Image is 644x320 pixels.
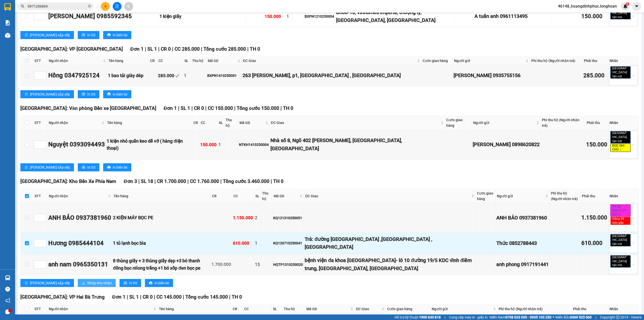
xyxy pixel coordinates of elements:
[20,31,74,39] button: sort-ascending[PERSON_NAME] sắp xếp
[24,92,28,96] span: sort-ascending
[273,215,303,221] div: KQ121310250051
[473,120,535,125] span: Người gửi
[129,294,139,300] span: SL 1
[283,105,293,111] span: TH 0
[201,46,202,52] span: |
[255,214,260,221] div: 2
[490,314,551,320] span: Miền Nam
[175,74,179,78] span: check
[158,72,182,79] div: 285.000
[238,130,270,159] td: NTKH1410250004
[224,116,238,130] th: Thu hộ
[274,193,299,199] span: Mã GD
[208,105,233,111] span: CC 150.000
[40,17,100,26] span: CÔNG TY TNHH CHUYỂN PHÁT NHANH BẢO AN
[34,10,103,15] span: Ngày in phiếu: 10:44 ngày
[30,165,70,170] span: [PERSON_NAME] sắp xếp
[616,315,620,319] span: copyright
[581,189,608,203] th: Phải thu
[610,58,637,63] div: Nhãn
[82,281,85,285] span: download
[619,213,621,216] span: close
[119,279,141,287] button: printerIn DS
[48,140,105,149] div: Nguyệt 0393094493
[21,5,24,8] span: search
[161,46,171,52] span: CR 0
[48,239,111,248] div: Hương 0985444104
[610,131,631,143] span: [GEOGRAPHIC_DATA] tận nơi
[212,261,231,268] div: 1.700.000
[129,280,137,286] span: In DS
[35,2,102,9] strong: PHIẾU DÁN LÊN HÀNG
[24,281,28,285] span: sort-ascending
[619,148,622,151] span: close
[554,3,621,9] span: 46148_hoangdinhphuc.longhoan
[254,189,261,203] th: SL
[183,294,184,300] span: |
[5,298,10,303] span: notification
[107,166,111,170] span: printer
[570,315,592,319] strong: 0369 525 060
[550,189,581,203] th: Phí thu hộ (Người nhận trả)
[49,120,101,125] span: Người nhận
[272,305,283,313] th: SL
[5,309,10,314] span: message
[305,257,474,272] div: bệnh viện đa khoa [GEOGRAPHIC_DATA]- lô 10 đường 19/5 KDC vĩnh điềm trung, [GEOGRAPHIC_DATA], [GE...
[108,72,148,79] div: 1 bao tải giày dép
[233,214,253,221] div: 1.150.000
[231,305,243,313] th: CR
[24,166,28,170] span: sort-ascending
[270,137,444,152] div: Nhà số 8, Ngõ 402 [PERSON_NAME], [GEOGRAPHIC_DATA], [GEOGRAPHIC_DATA]
[610,255,631,268] span: [GEOGRAPHIC_DATA] tận nơi
[127,294,128,300] span: |
[107,92,111,96] span: printer
[220,178,222,184] span: |
[113,257,210,272] div: 8 thùng giấy + 3 thùng giấy dẹp +3 bó thanh đồng bọc nilong trắng +1 bó xốp đen bọc pe
[454,58,525,63] span: Người gửi
[610,7,631,19] span: [GEOGRAPHIC_DATA] tận nơi
[271,178,272,184] span: |
[250,46,260,52] span: TH 0
[223,178,269,184] span: Tổng cước 3.460.000
[48,12,158,21] div: [PERSON_NAME] 0985592345
[623,16,625,18] span: close
[113,165,127,170] span: In biên lai
[273,178,284,184] span: TH 0
[610,234,631,246] span: [GEOGRAPHIC_DATA] tận nơi
[49,58,102,63] span: Người nhận
[265,13,285,20] div: 150.000
[218,116,224,130] th: SL
[623,140,625,142] span: close
[234,105,235,111] span: |
[610,306,637,312] div: Nhãn
[33,57,48,65] th: STT
[178,105,179,111] span: |
[187,178,189,184] span: |
[124,2,133,11] button: aim
[181,105,190,111] span: SL 1
[610,144,631,152] span: ĐỌC GHI CHÚ
[243,305,272,313] th: CC
[149,57,157,65] th: CR
[30,32,70,38] span: [PERSON_NAME] sắp xếp
[112,189,211,203] th: Tên hàng
[87,32,95,38] span: In DS
[304,6,335,27] td: BXPN1210250004
[473,141,540,148] div: [PERSON_NAME] 0898620822
[49,193,107,199] span: Người nhận
[106,116,192,130] th: Tên hàng
[48,213,111,223] div: ANH BẢO 0937381960
[113,2,122,11] button: file-add
[632,2,641,11] button: caret-down
[78,279,116,287] button: downloadNhập kho nhận
[232,294,242,300] span: TH 0
[261,189,272,203] th: Thu hộ
[20,163,74,171] button: sort-ascending[PERSON_NAME] sắp xếp
[199,116,218,130] th: CC
[610,204,631,217] span: Đã gọi khách (VP gửi)
[623,264,625,267] span: close
[232,189,254,203] th: CC
[154,178,156,184] span: |
[20,90,74,98] button: sort-ascending[PERSON_NAME] sắp xếp
[154,280,169,286] span: In biên lai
